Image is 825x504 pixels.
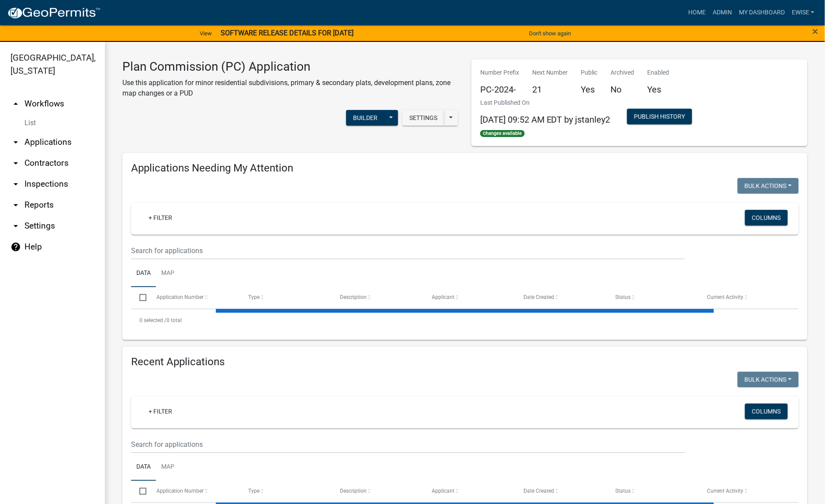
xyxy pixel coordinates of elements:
datatable-header-cell: Applicant [423,287,515,308]
p: Archived [611,68,634,77]
p: Enabled [648,68,669,77]
span: Current Activity [707,294,744,300]
span: Status [616,488,631,494]
h5: Yes [648,84,669,95]
button: Don't show again [526,26,575,41]
span: Applicant [432,488,454,494]
datatable-header-cell: Status [607,481,699,502]
datatable-header-cell: Application Number [148,481,239,502]
i: arrow_drop_down [10,200,21,210]
h4: Recent Applications [131,356,799,368]
p: Public [581,68,598,77]
datatable-header-cell: Type [240,481,332,502]
button: Settings [402,110,444,126]
h4: Applications Needing My Attention [131,162,799,175]
a: Home [685,4,709,21]
datatable-header-cell: Current Activity [699,481,791,502]
a: Admin [709,4,735,21]
span: Application Number [156,294,204,300]
span: Description [340,294,367,300]
datatable-header-cell: Select [131,287,148,308]
a: Data [131,260,156,288]
h5: No [611,84,634,95]
datatable-header-cell: Current Activity [699,287,791,308]
a: My Dashboard [735,4,788,21]
button: Columns [745,210,788,226]
span: Applicant [432,294,454,300]
span: × [813,25,818,38]
p: Last Published On [480,98,610,107]
datatable-header-cell: Select [131,481,148,502]
wm-modal-confirm: Workflow Publish History [627,113,692,120]
datatable-header-cell: Date Created [515,287,607,308]
p: Next Number [532,68,568,77]
span: Current Activity [707,488,744,494]
span: Changes available [480,130,525,137]
span: 0 selected / [139,317,166,323]
datatable-header-cell: Date Created [515,481,607,502]
span: [DATE] 09:52 AM EDT by jstanley2 [480,114,610,125]
span: Type [248,488,260,494]
datatable-header-cell: Description [332,287,423,308]
p: Use this application for minor residential subdivisions, primary & secondary plats, development p... [122,78,458,99]
datatable-header-cell: Applicant [423,481,515,502]
strong: SOFTWARE RELEASE DETAILS FOR [DATE] [221,29,354,37]
h5: Yes [581,84,598,95]
a: Data [131,453,156,481]
a: Map [156,260,180,288]
h5: 21 [532,84,568,95]
span: Date Created [524,294,555,300]
button: Publish History [627,109,692,124]
a: + Filter [142,404,179,419]
button: Columns [745,404,788,419]
button: Builder [346,110,385,126]
datatable-header-cell: Application Number [148,287,239,308]
span: Date Created [524,488,555,494]
p: Number Prefix [480,68,519,77]
i: arrow_drop_up [10,99,21,109]
i: arrow_drop_down [10,221,21,231]
div: 0 total [131,309,799,331]
i: help [10,242,21,252]
span: Type [248,294,260,300]
span: Status [616,294,631,300]
datatable-header-cell: Description [332,481,423,502]
i: arrow_drop_down [10,137,21,147]
span: Application Number [156,488,204,494]
a: Map [156,453,180,481]
button: Bulk Actions [738,178,799,194]
span: Description [340,488,367,494]
datatable-header-cell: Status [607,287,699,308]
h5: PC-2024- [480,84,519,95]
input: Search for applications [131,242,685,260]
i: arrow_drop_down [10,158,21,168]
a: Ewise [788,4,818,21]
a: View [196,26,215,41]
button: Bulk Actions [738,372,799,387]
button: Close [813,26,818,37]
i: arrow_drop_down [10,179,21,189]
input: Search for applications [131,435,685,453]
datatable-header-cell: Type [240,287,332,308]
a: + Filter [142,210,179,226]
h3: Plan Commission (PC) Application [122,59,458,74]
